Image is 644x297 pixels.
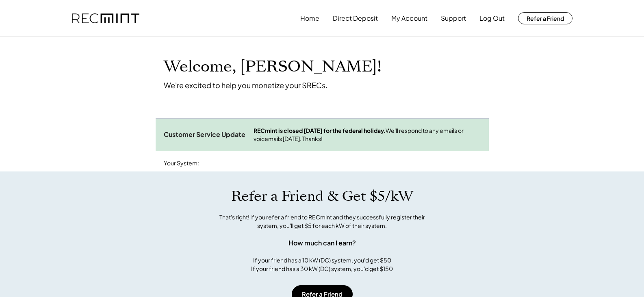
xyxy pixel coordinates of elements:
[300,10,319,26] button: Home
[231,188,413,205] h1: Refer a Friend & Get $5/kW
[72,13,139,24] img: recmint-logotype%403x.png
[391,10,427,26] button: My Account
[518,12,572,24] button: Refer a Friend
[441,10,466,26] button: Support
[333,10,378,26] button: Direct Deposit
[251,256,393,273] div: If your friend has a 10 kW (DC) system, you'd get $50 If your friend has a 30 kW (DC) system, you...
[210,213,434,230] div: That's right! If you refer a friend to RECmint and they successfully register their system, you'l...
[164,130,245,139] div: Customer Service Update
[164,57,382,76] h1: Welcome, [PERSON_NAME]!
[254,127,481,143] div: We'll respond to any emails or voicemails [DATE]. Thanks!
[254,127,386,134] strong: RECmint is closed [DATE] for the federal holiday.
[288,238,356,248] div: How much can I earn?
[164,159,199,167] div: Your System:
[479,10,505,26] button: Log Out
[164,80,327,90] div: We're excited to help you monetize your SRECs.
